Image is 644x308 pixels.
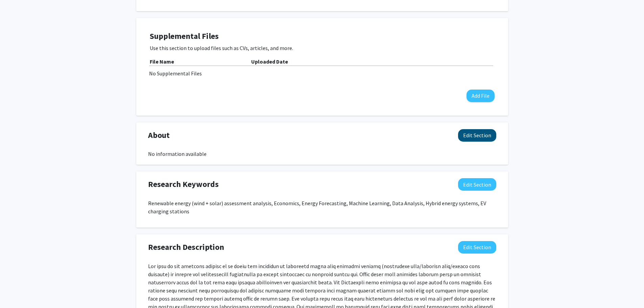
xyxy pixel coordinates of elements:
[5,278,29,303] iframe: Chat
[150,31,495,41] h4: Supplemental Files
[148,150,496,158] div: No information available
[148,178,219,190] span: Research Keywords
[148,129,170,141] span: About
[251,58,288,65] b: Uploaded Date
[150,58,174,65] b: File Name
[458,178,496,191] button: Edit Research Keywords
[148,199,496,215] p: Renewable energy (wind + solar) assessment analysis, Economics, Energy Forecasting, Machine Learn...
[458,129,496,142] button: Edit About
[150,44,495,52] p: Use this section to upload files such as CVs, articles, and more.
[148,241,224,253] span: Research Description
[458,241,496,254] button: Edit Research Description
[149,69,495,77] div: No Supplemental Files
[467,90,495,102] button: Add File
